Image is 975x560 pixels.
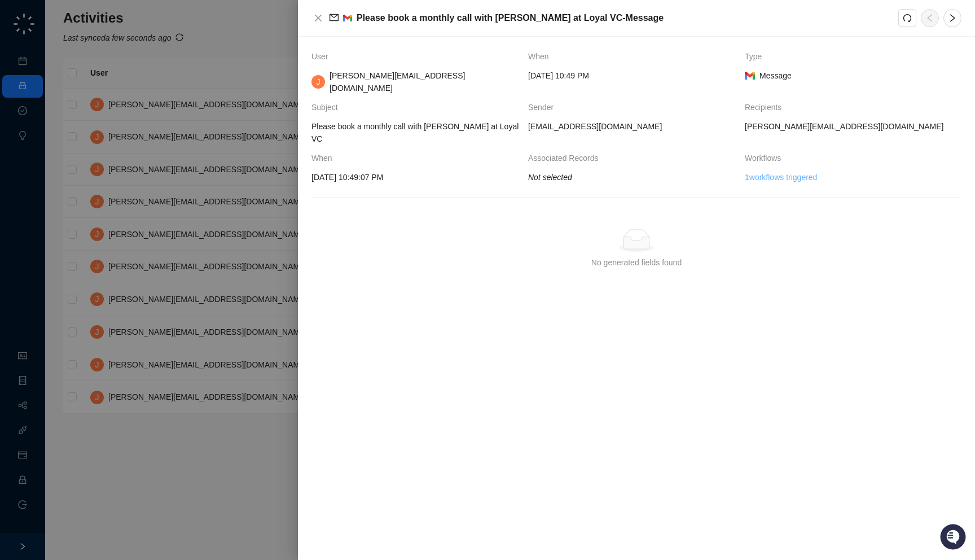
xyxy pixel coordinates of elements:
[46,154,91,174] a: 📶Status
[330,13,339,22] span: mail
[528,101,559,113] span: Sender
[112,186,137,194] span: Pylon
[745,120,961,133] span: [PERSON_NAME][EMAIL_ADDRESS][DOMAIN_NAME]
[343,15,352,21] img: gmail-BGivzU6t.png
[11,63,205,81] h2: How can we help?
[23,158,42,169] span: Docs
[759,71,792,80] span: Message
[948,14,957,23] span: right
[357,13,664,23] span: Please book a monthly call with [PERSON_NAME] at Loyal VC - Message
[192,106,205,119] button: Start new chat
[528,120,736,133] span: [EMAIL_ADDRESS][DOMAIN_NAME]
[38,102,185,113] div: Start new chat
[62,158,87,169] span: Status
[745,72,755,80] img: gmail-BGivzU6t.png
[528,152,604,164] span: Associated Records
[11,45,205,63] p: Welcome 👋
[80,185,137,194] a: Powered byPylon
[311,171,519,183] span: [DATE] 10:49:07 PM
[38,113,147,123] div: We're offline, we'll be back soon
[330,71,465,93] span: [PERSON_NAME][EMAIL_ADDRESS][DOMAIN_NAME]
[745,101,787,113] span: Recipients
[591,256,682,269] div: No generated fields found
[311,101,344,113] span: Subject
[745,152,787,164] span: Workflows
[311,11,325,25] button: Close
[903,14,912,23] span: redo
[311,120,519,145] span: Please book a monthly call with [PERSON_NAME] at Loyal VC
[11,159,20,168] div: 📚
[314,14,323,23] span: close
[11,11,34,34] img: Swyft AI
[311,50,334,63] span: User
[311,152,338,164] span: When
[528,173,572,182] i: Not selected
[317,76,320,88] span: J
[745,171,817,183] a: 1 workflows triggered
[528,69,736,82] span: [DATE] 10:49 PM
[7,154,46,174] a: 📚Docs
[51,159,60,168] div: 📶
[528,50,555,63] span: When
[939,523,969,553] iframe: Open customer support
[11,102,32,123] img: 5124521997842_fc6d7dfcefe973c2e489_88.png
[745,50,767,63] span: Type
